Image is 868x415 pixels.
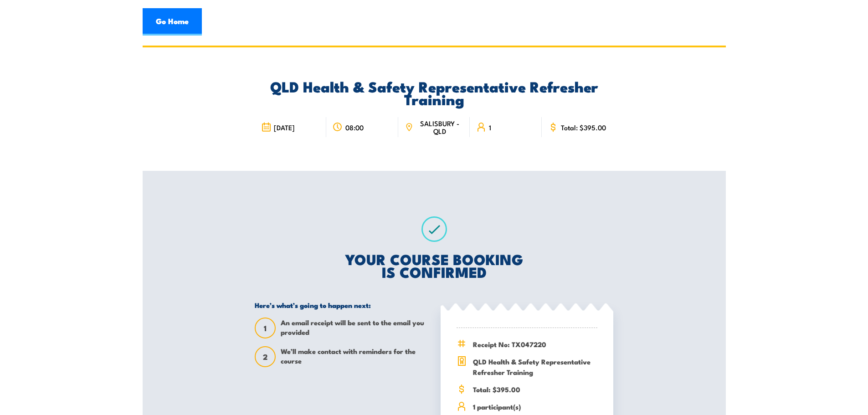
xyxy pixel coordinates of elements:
[255,252,613,278] h2: YOUR COURSE BOOKING IS CONFIRMED
[281,318,427,338] span: An email receipt will be sent to the email you provided
[274,123,295,131] span: [DATE]
[255,80,613,105] h2: QLD Health & Safety Representative Refresher Training
[281,346,427,367] span: We’ll make contact with reminders for the course
[473,384,597,395] span: Total: $395.00
[473,356,597,377] span: QLD Health & Safety Representative Refresher Training
[143,8,202,36] a: Go Home
[473,339,597,349] span: Receipt No: TX047220
[256,323,275,333] span: 1
[473,401,597,412] span: 1 participant(s)
[489,123,491,131] span: 1
[416,119,463,135] span: SALISBURY - QLD
[255,301,427,309] h5: Here’s what’s going to happen next:
[345,123,364,131] span: 08:00
[561,123,606,131] span: Total: $395.00
[256,352,275,362] span: 2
